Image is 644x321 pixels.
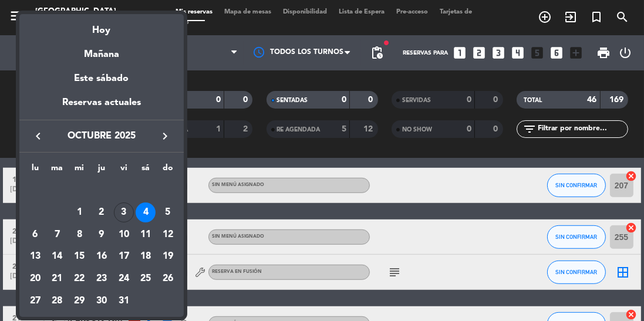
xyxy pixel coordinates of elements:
[158,202,178,222] div: 5
[114,291,134,311] div: 31
[158,246,178,266] div: 19
[114,225,134,245] div: 10
[90,161,113,180] th: jueves
[92,246,112,266] div: 16
[19,38,184,62] div: Mañana
[46,268,69,290] td: 21 de octubre de 2025
[25,291,45,311] div: 27
[114,269,134,289] div: 24
[68,224,90,246] td: 8 de octubre de 2025
[31,129,45,143] i: keyboard_arrow_left
[69,291,89,311] div: 29
[24,268,46,290] td: 20 de octubre de 2025
[136,246,156,266] div: 18
[68,290,90,312] td: 29 de octubre de 2025
[24,246,46,268] td: 13 de octubre de 2025
[90,268,113,290] td: 23 de octubre de 2025
[28,129,49,144] button: keyboard_arrow_left
[24,290,46,312] td: 27 de octubre de 2025
[157,246,179,268] td: 19 de octubre de 2025
[68,246,90,268] td: 15 de octubre de 2025
[19,95,184,119] div: Reservas actuales
[134,161,157,180] th: sábado
[92,269,112,289] div: 23
[69,246,89,266] div: 15
[24,161,46,180] th: lunes
[158,225,178,245] div: 12
[157,224,179,246] td: 12 de octubre de 2025
[158,269,178,289] div: 26
[113,224,135,246] td: 10 de octubre de 2025
[68,201,90,224] td: 1 de octubre de 2025
[24,180,179,202] td: OCT.
[113,201,135,224] td: 3 de octubre de 2025
[68,268,90,290] td: 22 de octubre de 2025
[134,201,157,224] td: 4 de octubre de 2025
[46,224,69,246] td: 7 de octubre de 2025
[69,202,89,222] div: 1
[46,290,69,312] td: 28 de octubre de 2025
[154,129,176,144] button: keyboard_arrow_right
[92,202,112,222] div: 2
[158,129,172,143] i: keyboard_arrow_right
[157,201,179,224] td: 5 de octubre de 2025
[48,225,68,245] div: 7
[92,291,112,311] div: 30
[90,290,113,312] td: 30 de octubre de 2025
[90,246,113,268] td: 16 de octubre de 2025
[48,246,68,266] div: 14
[136,202,156,222] div: 4
[134,224,157,246] td: 11 de octubre de 2025
[157,268,179,290] td: 26 de octubre de 2025
[113,268,135,290] td: 24 de octubre de 2025
[90,224,113,246] td: 9 de octubre de 2025
[49,129,154,144] span: octubre 2025
[114,246,134,266] div: 17
[24,224,46,246] td: 6 de octubre de 2025
[92,225,112,245] div: 9
[19,14,184,38] div: Hoy
[134,268,157,290] td: 25 de octubre de 2025
[157,161,179,180] th: domingo
[25,246,45,266] div: 13
[90,201,113,224] td: 2 de octubre de 2025
[69,225,89,245] div: 8
[19,62,184,95] div: Este sábado
[134,246,157,268] td: 18 de octubre de 2025
[48,291,68,311] div: 28
[46,246,69,268] td: 14 de octubre de 2025
[25,225,45,245] div: 6
[69,269,89,289] div: 22
[46,161,69,180] th: martes
[114,202,134,222] div: 3
[48,269,68,289] div: 21
[113,161,135,180] th: viernes
[136,225,156,245] div: 11
[113,290,135,312] td: 31 de octubre de 2025
[68,161,90,180] th: miércoles
[136,269,156,289] div: 25
[25,269,45,289] div: 20
[113,246,135,268] td: 17 de octubre de 2025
